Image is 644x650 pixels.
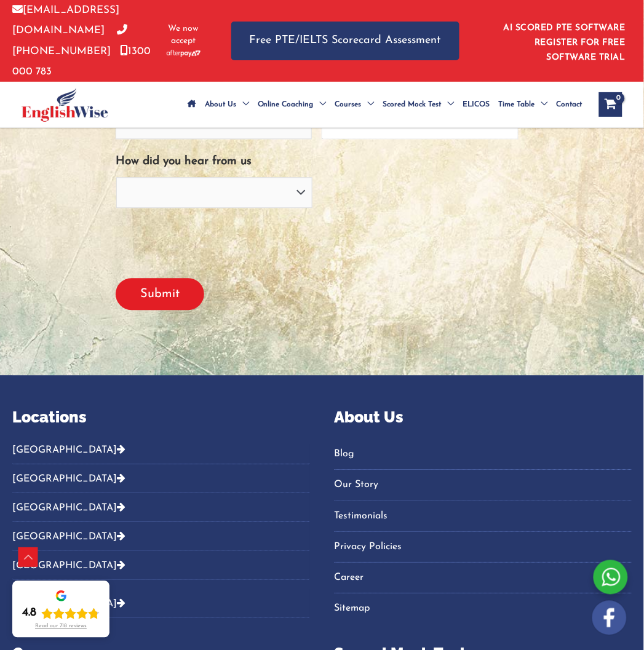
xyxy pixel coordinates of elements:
[231,22,459,60] a: Free PTE/IELTS Scorecard Assessment
[12,590,310,619] button: [GEOGRAPHIC_DATA]
[484,14,632,68] aside: Header Widget 1
[335,406,632,430] p: About Us
[12,25,127,56] a: [PHONE_NUMBER]
[442,83,455,126] span: Menu Toggle
[335,83,362,126] span: Courses
[335,475,632,496] a: Our Story
[258,83,314,126] span: Online Coaching
[116,279,204,311] input: Submit
[12,46,151,77] a: 1300 000 783
[12,5,119,36] a: [EMAIL_ADDRESS][DOMAIN_NAME]
[535,83,548,126] span: Menu Toggle
[12,494,310,523] button: [GEOGRAPHIC_DATA]
[362,83,375,126] span: Menu Toggle
[552,83,587,126] a: Contact
[22,606,36,621] div: 4.8
[12,465,310,494] button: [GEOGRAPHIC_DATA]
[331,83,379,126] a: CoursesMenu Toggle
[22,606,100,621] div: Rating: 4.8 out of 5
[557,83,582,126] span: Contact
[35,624,87,630] div: Read our 718 reviews
[12,561,125,571] a: [GEOGRAPHIC_DATA]
[167,50,201,57] img: Afterpay-Logo
[383,83,442,126] span: Scored Mock Test
[236,83,249,126] span: Menu Toggle
[335,507,632,527] a: Testimonials
[201,83,253,126] a: About UsMenu Toggle
[335,537,632,558] a: Privacy Policies
[12,523,310,552] button: [GEOGRAPHIC_DATA]
[12,406,310,430] p: Locations
[116,221,303,269] iframe: reCAPTCHA
[12,445,310,465] button: [GEOGRAPHIC_DATA]
[335,599,632,619] a: Sitemap
[12,406,310,628] aside: Footer Widget 2
[116,155,252,170] label: How did you hear from us
[504,23,626,62] a: AI SCORED PTE SOFTWARE REGISTER FOR FREE SOFTWARE TRIAL
[22,88,108,122] img: cropped-ew-logo
[335,445,632,620] nav: Menu
[253,83,331,126] a: Online CoachingMenu Toggle
[499,83,535,126] span: Time Table
[183,83,587,126] nav: Site Navigation: Main Menu
[205,83,236,126] span: About Us
[167,23,201,47] span: We now accept
[335,406,632,635] aside: Footer Widget 3
[463,83,490,126] span: ELICOS
[592,601,627,635] img: white-facebook.png
[379,83,459,126] a: Scored Mock TestMenu Toggle
[599,92,622,117] a: View Shopping Cart, empty
[495,83,552,126] a: Time TableMenu Toggle
[335,568,632,589] a: Career
[12,552,310,581] button: [GEOGRAPHIC_DATA]
[314,83,327,126] span: Menu Toggle
[335,445,632,465] a: Blog
[459,83,495,126] a: ELICOS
